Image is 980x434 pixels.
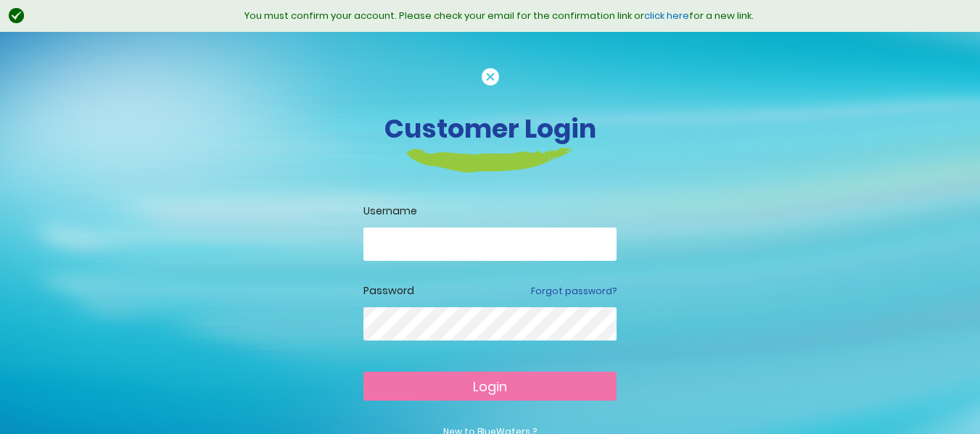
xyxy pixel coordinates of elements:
[363,283,414,299] label: Password
[473,377,507,396] span: Login
[407,148,573,172] img: login-heading-border.png
[644,9,689,22] a: click here
[33,9,965,23] div: You must confirm your account. Please check your email for the confirmation link or for a new link.
[363,372,617,401] button: Login
[531,285,617,298] a: Forgot password?
[482,68,499,85] img: cancel
[88,113,893,144] h3: Customer Login
[363,204,617,219] label: Username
